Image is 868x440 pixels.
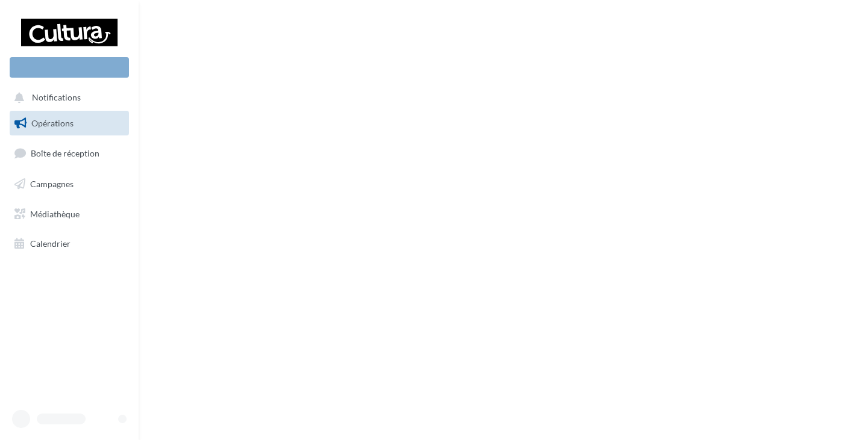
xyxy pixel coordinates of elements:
[7,111,131,136] a: Opérations
[7,140,131,166] a: Boîte de réception
[30,179,74,189] span: Campagnes
[7,172,131,197] a: Campagnes
[31,148,99,158] span: Boîte de réception
[30,238,71,249] span: Calendrier
[7,231,131,256] a: Calendrier
[32,93,81,103] span: Notifications
[10,57,129,78] div: Nouvelle campagne
[31,118,74,128] span: Opérations
[30,208,80,218] span: Médiathèque
[7,202,131,227] a: Médiathèque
